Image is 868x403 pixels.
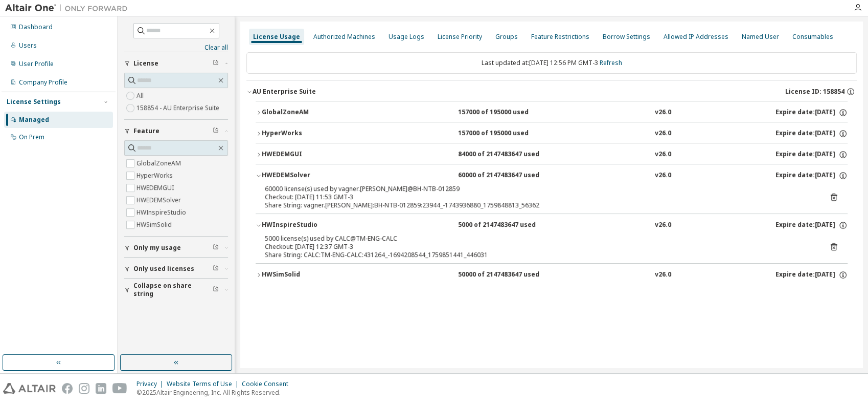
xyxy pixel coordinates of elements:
div: Named User [742,33,779,41]
div: Company Profile [19,78,67,87]
div: Feature Restrictions [531,33,589,41]
div: User Profile [19,60,54,68]
button: Only used licenses [124,258,228,280]
div: HWEDEMSolver [262,171,354,180]
div: Borrow Settings [603,33,650,41]
div: Expire date: [DATE] [775,129,848,138]
span: Clear filter [213,127,219,135]
button: GlobalZoneAM157000 of 195000 usedv26.0Expire date:[DATE] [256,101,848,124]
div: 5000 license(s) used by CALC@TM-ENG-CALC [265,235,814,243]
div: GlobalZoneAM [262,108,354,117]
label: 158854 - AU Enterprise Suite [136,102,221,114]
button: HWInspireStudio5000 of 2147483647 usedv26.0Expire date:[DATE] [256,214,848,237]
span: License ID: 158854 [785,88,844,96]
div: Consumables [792,33,833,41]
div: Privacy [136,380,167,388]
div: On Prem [19,133,44,141]
div: Dashboard [19,23,53,31]
img: youtube.svg [112,383,127,394]
button: Only my usage [124,237,228,259]
label: HWEDEMSolver [136,194,183,206]
div: Cookie Consent [242,380,294,388]
img: Altair One [5,3,133,13]
span: Clear filter [213,286,219,294]
div: Usage Logs [389,33,424,41]
span: Only my usage [133,244,181,252]
div: v26.0 [655,129,671,138]
img: altair_logo.svg [3,383,56,394]
button: HWSimSolid50000 of 2147483647 usedv26.0Expire date:[DATE] [256,264,848,286]
a: Clear all [124,44,228,52]
span: Feature [133,127,159,135]
button: License [124,52,228,75]
span: Clear filter [213,59,219,68]
span: Only used licenses [133,265,194,273]
label: HWEDEMGUI [136,182,176,194]
button: HWEDEMGUI84000 of 2147483647 usedv26.0Expire date:[DATE] [256,143,848,166]
div: Share String: CALC:TM-ENG-CALC:431264_-1694208544_1759851441_446031 [265,251,814,259]
p: © 2025 Altair Engineering, Inc. All Rights Reserved. [136,388,294,397]
div: Checkout: [DATE] 12:37 GMT-3 [265,243,814,251]
div: 157000 of 195000 used [458,108,550,117]
div: Users [19,41,37,50]
label: GlobalZoneAM [136,157,183,169]
div: Expire date: [DATE] [775,171,848,180]
button: HWEDEMSolver60000 of 2147483647 usedv26.0Expire date:[DATE] [256,164,848,187]
div: AU Enterprise Suite [253,88,316,96]
div: 60000 of 2147483647 used [458,171,550,180]
button: Feature [124,120,228,142]
div: HWSimSolid [262,270,354,280]
div: Last updated at: [DATE] 12:56 PM GMT-3 [246,52,857,74]
span: Collapse on share string [133,282,213,298]
div: HWEDEMGUI [262,150,354,159]
label: HWInspireStudio [136,206,188,219]
div: v26.0 [655,221,671,230]
div: Authorized Machines [313,33,375,41]
div: 50000 of 2147483647 used [458,270,550,280]
div: Expire date: [DATE] [775,108,848,117]
span: Clear filter [213,265,219,273]
img: instagram.svg [79,383,89,394]
div: 84000 of 2147483647 used [458,150,550,159]
button: Collapse on share string [124,279,228,301]
label: All [136,90,146,102]
img: linkedin.svg [96,383,106,394]
div: v26.0 [655,270,671,280]
div: v26.0 [655,150,671,159]
div: Expire date: [DATE] [775,270,848,280]
div: Allowed IP Addresses [664,33,728,41]
div: Expire date: [DATE] [775,221,848,230]
span: Clear filter [213,244,219,252]
div: Expire date: [DATE] [775,150,848,159]
label: HyperWorks [136,169,175,182]
button: HyperWorks157000 of 195000 usedv26.0Expire date:[DATE] [256,122,848,145]
div: License Usage [253,33,300,41]
div: 157000 of 195000 used [458,129,550,138]
a: Refresh [600,58,622,67]
div: Checkout: [DATE] 11:53 GMT-3 [265,193,814,201]
div: Website Terms of Use [167,380,242,388]
div: HWInspireStudio [262,221,354,230]
div: License Settings [7,98,61,106]
div: Groups [495,33,518,41]
div: 5000 of 2147483647 used [458,221,550,230]
span: License [133,59,158,68]
div: Share String: vagner.[PERSON_NAME]:BH-NTB-012859:23944_-1743936880_1759848813_56362 [265,201,814,209]
div: 60000 license(s) used by vagner.[PERSON_NAME]@BH-NTB-012859 [265,185,814,193]
div: v26.0 [655,108,671,117]
div: Managed [19,116,49,124]
div: v26.0 [655,171,671,180]
div: License Priority [438,33,482,41]
img: facebook.svg [62,383,73,394]
div: HyperWorks [262,129,354,138]
button: AU Enterprise SuiteLicense ID: 158854 [246,80,857,103]
label: HWSimSolid [136,219,174,231]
